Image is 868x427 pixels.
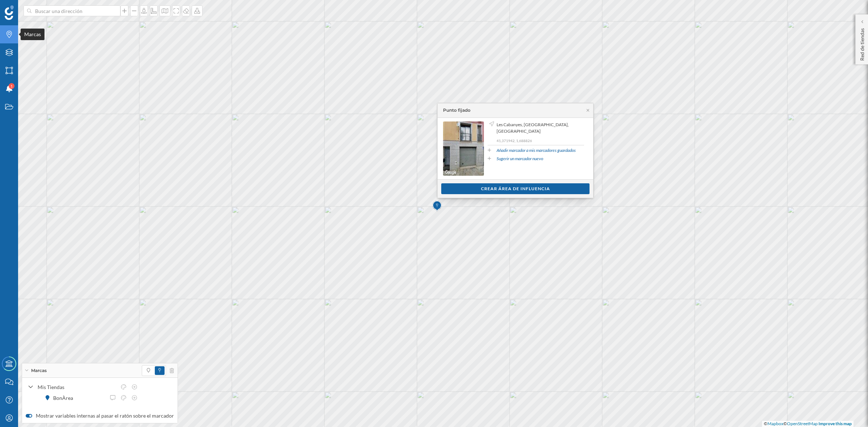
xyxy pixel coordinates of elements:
img: Marker [433,199,442,213]
span: Soporte [14,5,40,12]
span: 1 [10,82,13,90]
div: © © [762,421,854,427]
div: BonÀrea [53,394,77,402]
span: Marcas [31,367,47,374]
p: Red de tiendas [859,25,866,61]
img: Geoblink Logo [5,5,14,20]
div: Punto fijado [443,107,471,114]
div: Mis Tiendas [38,383,116,391]
label: Mostrar variables internas al pasar el ratón sobre el marcador [26,412,174,419]
a: Mapbox [767,421,783,426]
a: Sugerir un marcador nuevo [497,155,543,162]
a: Añadir marcador a mis marcadores guardados [497,147,576,154]
p: 41,371942, 1,688826 [497,138,584,143]
img: streetview [443,121,484,176]
div: Marcas [21,29,44,40]
span: Les Cabanyes, [GEOGRAPHIC_DATA], [GEOGRAPHIC_DATA] [497,121,582,134]
a: OpenStreetMap [787,421,818,426]
a: Improve this map [818,421,852,426]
